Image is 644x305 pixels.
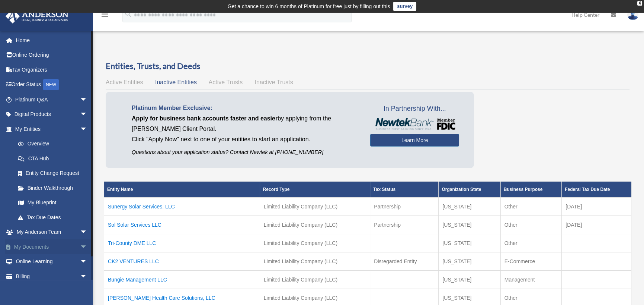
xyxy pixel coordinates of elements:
[10,210,95,225] a: Tax Due Dates
[104,270,260,289] td: Bungie Management LLC
[80,107,95,122] span: arrow_drop_down
[100,10,109,19] i: menu
[260,270,370,289] td: Limited Liability Company (LLC)
[209,79,243,85] span: Active Trusts
[5,77,99,92] a: Order StatusNEW
[374,118,455,130] img: NewtekBankLogoSM.png
[562,197,631,216] td: [DATE]
[370,134,459,147] a: Learn More
[5,122,95,136] a: My Entitiesarrow_drop_down
[132,134,359,145] p: Click "Apply Now" next to one of your entities to start an application.
[80,239,95,255] span: arrow_drop_down
[562,182,631,197] th: Federal Tax Due Date
[5,92,99,107] a: Platinum Q&Aarrow_drop_down
[100,13,109,19] a: menu
[439,252,500,270] td: [US_STATE]
[5,107,99,122] a: Digital Productsarrow_drop_down
[500,216,562,234] td: Other
[260,197,370,216] td: Limited Liability Company (LLC)
[228,2,390,11] div: Get a chance to win 6 months of Platinum for free just by filling out this
[439,216,500,234] td: [US_STATE]
[132,113,359,134] p: by applying from the [PERSON_NAME] Client Portal.
[5,48,99,63] a: Online Ordering
[80,225,95,240] span: arrow_drop_down
[370,216,439,234] td: Partnership
[260,234,370,252] td: Limited Liability Company (LLC)
[10,166,95,181] a: Entity Change Request
[370,252,439,270] td: Disregarded Entity
[370,197,439,216] td: Partnership
[255,79,293,85] span: Inactive Trusts
[627,9,638,20] img: User Pic
[5,254,99,269] a: Online Learningarrow_drop_down
[10,136,91,151] a: Overview
[370,103,459,115] span: In Partnership With...
[500,197,562,216] td: Other
[80,92,95,107] span: arrow_drop_down
[106,79,143,85] span: Active Entities
[260,252,370,270] td: Limited Liability Company (LLC)
[3,9,71,23] img: Anderson Advisors Platinum Portal
[80,122,95,137] span: arrow_drop_down
[5,225,99,240] a: My Anderson Teamarrow_drop_down
[439,270,500,289] td: [US_STATE]
[5,33,99,48] a: Home
[439,234,500,252] td: [US_STATE]
[132,115,278,122] span: Apply for business bank accounts faster and easier
[10,180,95,195] a: Binder Walkthrough
[439,182,500,197] th: Organization State
[106,60,629,72] h3: Entities, Trusts, and Deeds
[43,79,59,90] div: NEW
[5,239,99,254] a: My Documentsarrow_drop_down
[104,182,260,197] th: Entity Name
[104,197,260,216] td: Sunergy Solar Services, LLC
[10,151,95,166] a: CTA Hub
[439,197,500,216] td: [US_STATE]
[260,216,370,234] td: Limited Liability Company (LLC)
[132,148,359,157] p: Questions about your application status? Contact Newtek at [PHONE_NUMBER]
[5,269,99,284] a: Billingarrow_drop_down
[500,270,562,289] td: Management
[370,182,439,197] th: Tax Status
[10,195,95,210] a: My Blueprint
[104,252,260,270] td: CK2 VENTURES LLC
[393,2,416,11] a: survey
[260,182,370,197] th: Record Type
[104,216,260,234] td: Sol Solar Services LLC
[562,216,631,234] td: [DATE]
[637,1,642,6] div: close
[5,62,99,77] a: Tax Organizers
[500,252,562,270] td: E-Commerce
[155,79,197,85] span: Inactive Entities
[132,103,359,113] p: Platinum Member Exclusive:
[124,10,132,18] i: search
[80,269,95,284] span: arrow_drop_down
[80,254,95,270] span: arrow_drop_down
[104,234,260,252] td: Tri-County DME LLC
[500,234,562,252] td: Other
[500,182,562,197] th: Business Purpose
